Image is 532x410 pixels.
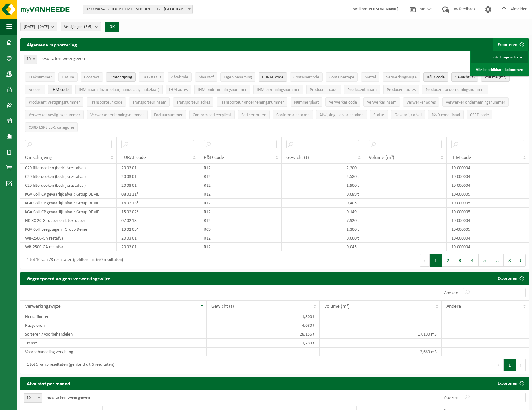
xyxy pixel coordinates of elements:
[25,72,55,82] button: TaaknummerTaaknummer: Activate to remove sorting
[20,172,117,181] td: C20 filterdoeken (bedrijfsrestafval)
[241,113,266,117] span: Sorteerfouten
[207,312,320,321] td: 1,300 t
[176,100,210,105] span: Transporteur adres
[466,254,479,267] button: 4
[326,72,358,82] button: ContainertypeContainertype: Activate to sort
[363,97,400,107] button: Verwerker naamVerwerker naam: Activate to sort
[166,85,191,94] button: IHM adresIHM adres: Activate to sort
[282,225,364,234] td: 1,300 t
[493,377,528,390] a: Exporteren
[106,72,136,82] button: OmschrijvingOmschrijving: Activate to sort
[154,113,183,117] span: Factuurnummer
[58,72,78,82] button: DatumDatum: Activate to sort
[117,243,199,251] td: 20 03 01
[325,97,360,107] button: Verwerker codeVerwerker code: Activate to sort
[442,97,509,107] button: Verwerker ondernemingsnummerVerwerker ondernemingsnummer: Activate to sort
[257,88,300,92] span: IHM erkenningsnummer
[294,100,319,105] span: Nummerplaat
[447,234,529,243] td: 10-000004
[447,164,529,172] td: 10-000004
[24,393,42,403] span: 10
[117,164,199,172] td: 20 03 01
[117,181,199,190] td: 20 03 01
[87,97,126,107] button: Transporteur codeTransporteur code: Activate to sort
[199,225,282,234] td: R09
[20,272,116,284] h2: Gegroepeerd volgens verwerkingswijze
[199,234,282,243] td: R12
[320,330,442,339] td: 17,100 m3
[24,55,37,64] span: 10
[444,290,459,295] label: Zoeken:
[117,199,199,208] td: 16 02 13*
[24,359,114,371] div: 1 tot 5 van 5 resultaten (gefilterd uit 6 resultaten)
[194,85,250,94] button: IHM ondernemingsnummerIHM ondernemingsnummer: Activate to sort
[344,85,380,94] button: Producent naamProducent naam: Activate to sort
[117,216,199,225] td: 07 02 13
[361,72,379,82] button: AantalAantal: Activate to sort
[491,254,504,267] span: …
[129,97,170,107] button: Transporteur naamTransporteur naam: Activate to sort
[428,110,464,119] button: R&D code finaalR&amp;D code finaal: Activate to sort
[454,254,466,267] button: 3
[169,88,188,92] span: IHM adres
[406,100,436,105] span: Verwerker adres
[207,330,320,339] td: 28,156 t
[204,155,224,160] span: R&D code
[25,85,45,94] button: AndereAndere: Activate to sort
[420,254,430,267] button: Previous
[224,75,252,80] span: Eigen benaming
[426,88,485,92] span: Producent ondernemingsnummer
[46,395,90,400] label: resultaten weergeven
[432,113,460,117] span: R&D code finaal
[20,348,207,356] td: Voorbehandeling vergisting
[199,164,282,172] td: R12
[48,85,72,94] button: IHM codeIHM code: Activate to sort
[430,254,442,267] button: 1
[199,172,282,181] td: R12
[20,330,207,339] td: Sorteren / voorbehandelen
[262,75,283,80] span: EURAL code
[117,225,199,234] td: 13 02 05*
[217,97,287,107] button: Transporteur ondernemingsnummerTransporteur ondernemingsnummer : Activate to sort
[451,72,478,82] button: Gewicht (t)Gewicht (t): Activate to sort
[20,190,117,199] td: KGA Colli CP gevaarlijk afval : Group DEME
[364,75,376,80] span: Aantal
[493,38,528,51] button: Exporteren
[20,199,117,208] td: KGA Colli CP gevaarlijk afval : Group DEME
[329,100,357,105] span: Verwerker code
[286,155,309,160] span: Gewicht (t)
[238,110,270,119] button: SorteerfoutenSorteerfouten: Activate to sort
[493,272,528,285] a: Exporteren
[139,72,164,82] button: TaakstatusTaakstatus: Activate to sort
[20,181,117,190] td: C20 filterdoeken (bedrijfsrestafval)
[189,110,235,119] button: Conform sorteerplicht : Activate to sort
[447,243,529,251] td: 10-000004
[20,225,117,234] td: KGA Colli Leegzuigen : Group Deme
[84,25,93,29] count: (5/5)
[64,22,93,32] span: Vestigingen
[168,72,192,82] button: AfvalcodeAfvalcode: Activate to sort
[29,113,80,117] span: Verwerker vestigingsnummer
[207,339,320,348] td: 1,780 t
[110,75,132,80] span: Omschrijving
[447,225,529,234] td: 10-000005
[395,113,422,117] span: Gevaarlijk afval
[446,100,505,105] span: Verwerker ondernemingsnummer
[117,234,199,243] td: 20 03 01
[320,113,363,117] span: Afwijking t.o.v. afspraken
[121,155,146,160] span: EURAL code
[282,172,364,181] td: 2,580 t
[51,88,69,92] span: IHM code
[422,85,488,94] button: Producent ondernemingsnummerProducent ondernemingsnummer: Activate to sort
[467,110,492,119] button: CSRD codeCSRD code: Activate to sort
[20,312,207,321] td: Herraffineren
[90,100,122,105] span: Transporteur code
[117,190,199,199] td: 08 01 11*
[79,88,159,92] span: IHM naam (inzamelaar, handelaar, makelaar)
[516,254,526,267] button: Next
[391,110,425,119] button: Gevaarlijk afval : Activate to sort
[29,75,52,80] span: Taaknummer
[451,155,471,160] span: IHM code
[90,113,144,117] span: Verwerker erkenningsnummer
[447,172,529,181] td: 10-000004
